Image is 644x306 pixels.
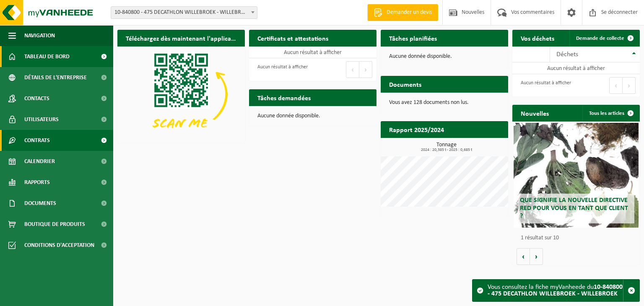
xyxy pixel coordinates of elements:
[514,123,639,228] a: Que signifie la nouvelle directive RED pour vous en tant que client ?
[117,47,245,142] img: Téléchargez l'application VHEPlus
[24,200,56,207] font: Documents
[24,54,70,60] font: Tableau de bord
[126,36,279,42] font: Téléchargez dès maintenant l'application Vanheede+ !
[521,235,559,241] font: 1 résultat sur 10
[24,242,94,249] font: Conditions d'acceptation
[609,77,623,94] button: Précédent
[521,80,571,86] font: Aucun résultat à afficher
[24,158,55,165] font: Calendrier
[257,36,328,42] font: Certificats et attestations
[359,61,372,78] button: Suivant
[257,113,320,119] font: Aucune donnée disponible.
[24,117,59,123] font: Utilisateurs
[24,179,50,186] font: Rapports
[582,105,639,122] a: Tous les articles
[389,53,452,60] font: Aucune donnée disponible.
[569,30,639,47] a: Demande de collecte
[521,111,549,117] font: Nouvelles
[367,4,438,21] a: Demander un devis
[389,99,469,106] font: Vous avez 128 documents non lus.
[389,36,437,42] font: Tâches planifiées
[521,36,554,42] font: Vos déchets
[24,137,50,144] font: Contrats
[389,82,421,88] font: Documents
[387,9,432,16] font: Demander un devis
[421,148,472,152] font: 2024 : 20,385 t - 2025 : 0,685 t
[257,65,308,70] font: Aucun résultat à afficher
[346,61,359,78] button: Précédent
[24,75,87,81] font: Détails de l'entreprise
[389,127,444,134] font: Rapport 2025/2024
[436,142,457,148] font: Tonnage
[284,49,342,56] font: Aucun résultat à afficher
[576,36,624,41] font: Demande de collecte
[111,6,257,19] span: 10-840800 - 475 DECATHLON WILLEBROEK - WILLEBROEK
[488,284,623,297] font: 10-840800 - 475 DECATHLON WILLEBROEK - WILLEBROEK
[24,221,85,228] font: Boutique de produits
[520,197,628,220] font: Que signifie la nouvelle directive RED pour vous en tant que client ?
[24,96,49,102] font: Contacts
[511,9,554,16] font: Vos commentaires
[623,77,636,94] button: Suivant
[601,9,638,16] font: Se déconnecter
[24,33,55,39] font: Navigation
[257,95,311,102] font: Tâches demandées
[488,284,594,290] font: Vous consultez la fiche myVanheede du
[547,65,605,72] font: Aucun résultat à afficher
[111,7,257,18] span: 10-840800 - 475 DECATHLON WILLEBROEK - WILLEBROEK
[114,9,251,16] font: 10-840800 - 475 DECATHLON WILLEBROEK - WILLEBROEK
[462,9,484,16] font: Nouvelles
[589,111,624,116] font: Tous les articles
[556,51,578,58] font: Déchets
